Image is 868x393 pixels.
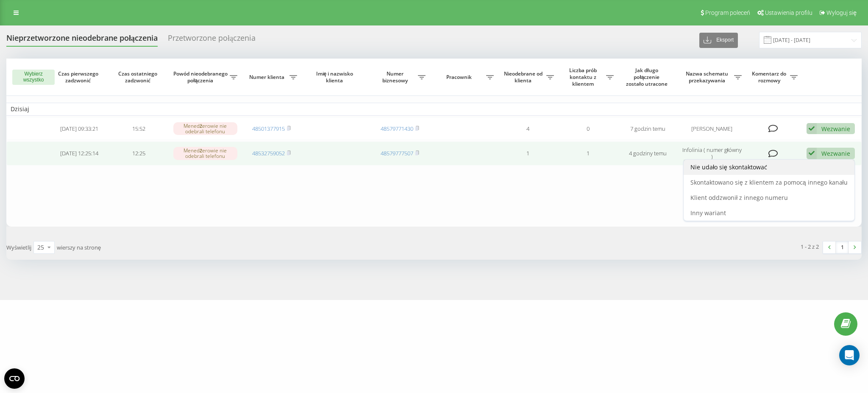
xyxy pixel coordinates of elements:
td: 12:25 [109,141,169,165]
span: Czas ostatniego zadzwonić [116,70,162,84]
div: Nieprzetworzone nieodebrane połączenia [6,34,158,47]
td: [DATE] 12:25:14 [49,141,109,165]
td: Dzisiaj [6,103,862,115]
div: Wezwanie [821,149,850,157]
div: 1 - 2 z 2 [801,242,819,251]
span: wierszy na stronę [57,244,101,251]
td: [DATE] 09:33:21 [49,118,109,140]
span: Nazwa schematu przekazywania [682,70,734,84]
a: 48579777507 [381,149,413,157]
button: Eksport [699,33,738,48]
div: Przetworzone połączenia [168,34,256,47]
button: Wybierz wszystko [12,70,55,85]
a: 48579771430 [381,125,413,132]
span: Numer biznesowy [374,70,418,84]
span: Numer klienta [246,74,289,81]
td: 1 [498,141,558,165]
span: Jak długo połączenie zostało utracone [625,67,671,87]
span: Komentarz do rozmowy [750,70,790,84]
span: Pracownik [434,74,486,81]
span: Skontaktowano się z klientem za pomocą innego kanału [690,178,848,186]
div: Menedżerowie nie odebrali telefonu [173,122,237,135]
span: Wyloguj się [826,9,857,16]
span: Klient oddzwonił z innego numeru [690,194,788,202]
td: 4 godziny temu [618,141,678,165]
td: 15:52 [109,118,169,140]
div: Menedżerowie nie odebrali telefonu [173,147,237,160]
a: 48501377915 [252,125,285,132]
td: 0 [558,118,618,140]
span: Imię i nazwisko klienta [309,70,362,84]
div: Wezwanie [821,125,850,133]
span: Ustawienia profilu [765,9,812,16]
button: Open CMP widget [4,368,25,389]
span: Inny wariant [690,209,726,217]
span: Nieodebrane od klienta [502,70,546,84]
a: 1 [836,241,849,253]
div: Open Intercom Messenger [839,345,860,365]
span: Powód nieodebranego połączenia [173,70,230,84]
td: [PERSON_NAME] [678,118,746,140]
span: Wyświetlij [6,244,31,251]
td: 7 godzin temu [618,118,678,140]
span: Program poleceń [705,9,750,16]
td: 4 [498,118,558,140]
div: 25 [37,243,44,252]
a: 48532759052 [252,149,285,157]
span: Liczba prób kontaktu z klientem [562,67,606,87]
span: Nie udało się skontaktować [690,163,767,171]
span: Czas pierwszego zadzwonić [56,70,102,84]
td: Infolinia ( numer główny ) [678,141,746,165]
td: 1 [558,141,618,165]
